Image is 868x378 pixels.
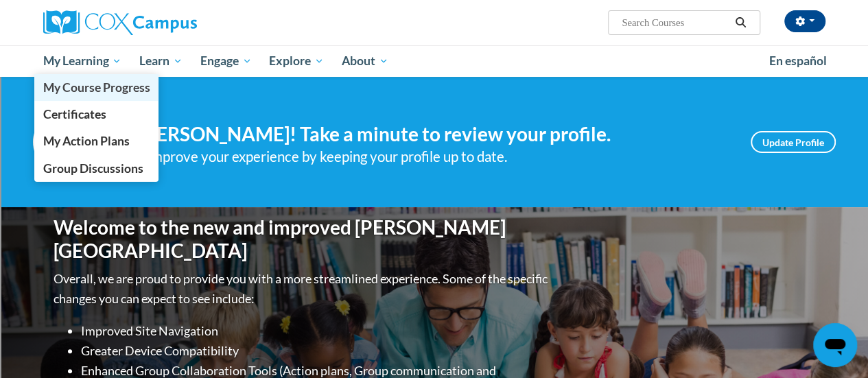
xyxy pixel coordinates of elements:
[730,14,751,31] button: Search
[5,92,863,104] div: Move To ...
[5,55,863,67] div: Options
[5,117,863,129] div: Rename Outline
[333,45,397,77] a: About
[33,45,836,77] div: Main menu
[5,166,863,178] div: Search for Source
[760,47,836,75] a: En español
[5,67,863,80] div: Sign out
[5,316,863,329] div: DELETE
[5,353,863,366] div: CANCEL
[34,128,159,154] a: My Action Plans
[43,53,121,69] span: My Learning
[5,178,863,191] div: Journal
[342,53,388,69] span: About
[43,10,290,35] a: Cox Campus
[43,80,150,95] span: My Course Progress
[200,53,252,69] span: Engage
[813,323,857,367] iframe: Button to launch messaging window
[5,228,863,240] div: Visual Art
[5,203,863,215] div: Newspaper
[784,10,825,32] button: Account Settings
[5,191,863,203] div: Magazine
[5,304,863,316] div: SAVE AND GO HOME
[5,292,863,304] div: This outline has no content. Would you like to delete it?
[5,279,863,292] div: ???
[269,53,324,69] span: Explore
[5,141,863,154] div: Print
[43,107,106,121] span: Certificates
[43,161,143,176] span: Group Discussions
[5,215,863,228] div: Television/Radio
[5,154,863,166] div: Add Outline Template
[5,43,863,55] div: Delete
[5,329,863,341] div: Move to ...
[139,53,183,69] span: Learn
[620,14,730,31] input: Search Courses
[5,30,863,43] div: Move To ...
[260,45,333,77] a: Explore
[5,366,863,378] div: MOVE
[43,10,197,35] img: Cox Campus
[5,80,863,92] div: Rename
[5,267,863,279] div: CANCEL
[34,45,131,77] a: My Learning
[34,155,159,182] a: Group Discussions
[34,101,159,128] a: Certificates
[5,5,863,18] div: Sort A > Z
[5,341,863,353] div: Home
[191,45,261,77] a: Engage
[5,240,863,252] div: TODO: put dlg title
[5,129,863,141] div: Download
[5,104,863,117] div: Delete
[130,45,191,77] a: Learn
[43,134,129,148] span: My Action Plans
[34,74,159,101] a: My Course Progress
[769,54,827,68] span: En español
[5,18,863,30] div: Sort New > Old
